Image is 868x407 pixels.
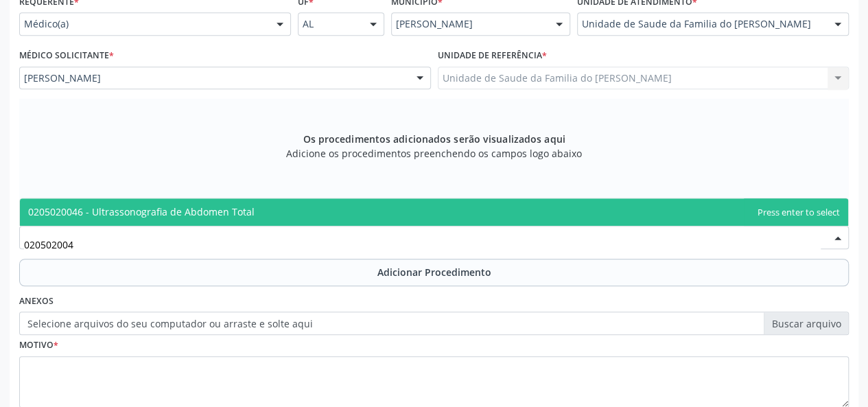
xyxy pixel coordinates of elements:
span: Os procedimentos adicionados serão visualizados aqui [303,132,565,146]
label: Motivo [19,335,58,356]
span: Adicione os procedimentos preenchendo os campos logo abaixo [286,146,582,161]
span: Adicionar Procedimento [377,265,491,279]
label: Médico Solicitante [19,45,114,67]
span: Médico(a) [24,17,263,31]
label: Anexos [19,291,54,312]
label: Unidade de referência [438,45,547,67]
span: 0205020046 - Ultrassonografia de Abdomen Total [28,205,255,218]
span: [PERSON_NAME] [396,17,542,31]
span: Unidade de Saude da Familia do [PERSON_NAME] [582,17,821,31]
span: AL [303,17,355,31]
span: [PERSON_NAME] [24,71,403,85]
button: Adicionar Procedimento [19,259,849,286]
input: Buscar por procedimento [24,231,821,258]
